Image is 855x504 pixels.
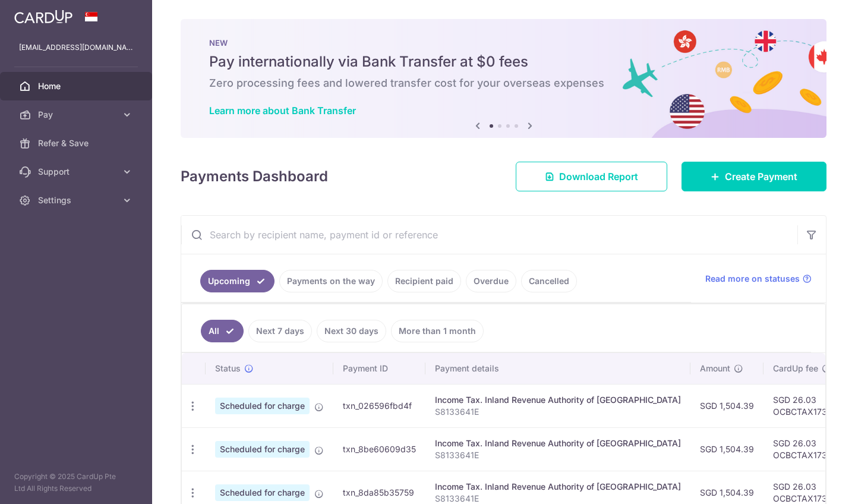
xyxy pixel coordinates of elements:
[201,320,244,342] a: All
[333,384,425,427] td: txn_026596fbd4f
[763,427,841,471] td: SGD 26.03 OCBCTAX173
[209,38,798,48] p: NEW
[209,52,798,71] h5: Pay internationally via Bank Transfer at $0 fees
[38,166,116,178] span: Support
[763,384,841,427] td: SGD 26.03 OCBCTAX173
[682,162,826,191] a: Create Payment
[181,166,328,187] h4: Payments Dashboard
[700,363,730,374] span: Amount
[248,320,312,342] a: Next 7 days
[435,449,681,461] p: S8133641E
[14,10,72,24] img: CardUp
[466,270,516,292] a: Overdue
[705,273,800,285] span: Read more on statuses
[333,353,425,384] th: Payment ID
[215,441,310,458] span: Scheduled for charge
[38,80,116,92] span: Home
[181,19,826,138] img: Bank transfer banner
[391,320,484,342] a: More than 1 month
[521,270,577,292] a: Cancelled
[209,76,798,90] h6: Zero processing fees and lowered transfer cost for your overseas expenses
[38,194,116,206] span: Settings
[279,270,383,292] a: Payments on the way
[38,109,116,121] span: Pay
[705,273,812,285] a: Read more on statuses
[333,427,425,471] td: txn_8be60609d35
[215,363,241,374] span: Status
[435,406,681,418] p: S8133641E
[181,216,797,254] input: Search by recipient name, payment id or reference
[690,427,763,471] td: SGD 1,504.39
[215,398,310,414] span: Scheduled for charge
[725,169,797,184] span: Create Payment
[387,270,461,292] a: Recipient paid
[435,481,681,493] div: Income Tax. Inland Revenue Authority of [GEOGRAPHIC_DATA]
[425,353,690,384] th: Payment details
[516,162,667,191] a: Download Report
[317,320,386,342] a: Next 30 days
[38,137,116,149] span: Refer & Save
[435,437,681,449] div: Income Tax. Inland Revenue Authority of [GEOGRAPHIC_DATA]
[435,394,681,406] div: Income Tax. Inland Revenue Authority of [GEOGRAPHIC_DATA]
[209,105,356,116] a: Learn more about Bank Transfer
[690,384,763,427] td: SGD 1,504.39
[200,270,275,292] a: Upcoming
[773,363,818,374] span: CardUp fee
[19,42,133,53] p: [EMAIL_ADDRESS][DOMAIN_NAME]
[559,169,638,184] span: Download Report
[215,484,310,501] span: Scheduled for charge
